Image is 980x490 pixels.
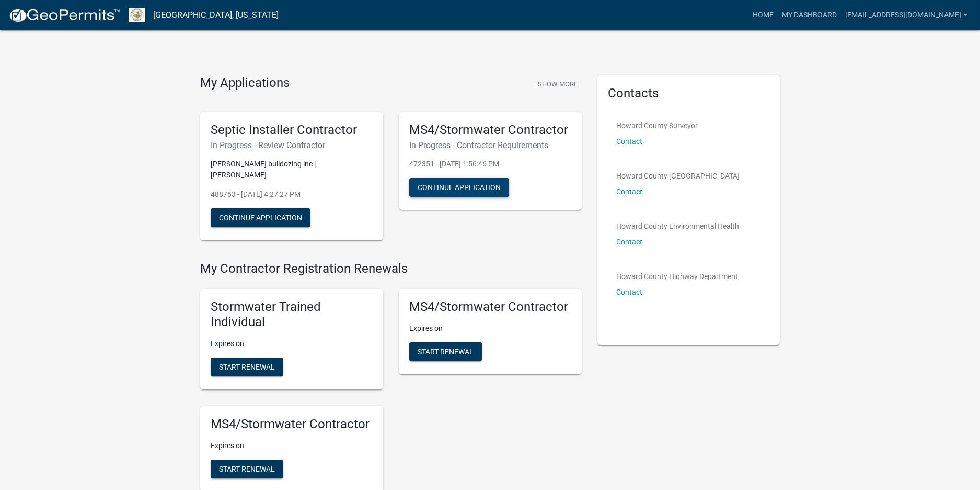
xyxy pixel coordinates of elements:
[211,460,283,478] button: Start Renewal
[211,440,373,451] p: Expires on
[211,189,373,200] p: 488763 - [DATE] 4:27:27 PM
[211,338,373,349] p: Expires on
[608,86,770,101] h5: Contacts
[153,6,279,24] a: [GEOGRAPHIC_DATA], [US_STATE]
[211,159,373,181] p: [PERSON_NAME] bulldozing inc | [PERSON_NAME]
[534,75,582,93] button: Show More
[409,159,571,170] p: 472351 - [DATE] 1:56:46 PM
[200,75,290,91] h4: My Applications
[616,122,698,129] p: Howard County Surveyor
[211,140,373,150] h6: In Progress - Review Contractor
[616,172,740,180] p: Howard County [GEOGRAPHIC_DATA]
[219,464,275,473] span: Start Renewal
[409,178,509,197] button: Continue Application
[211,122,373,138] h5: Septic Installer Contractor
[409,299,571,315] h5: MS4/Stormwater Contractor
[841,5,972,25] a: [EMAIL_ADDRESS][DOMAIN_NAME]
[778,5,841,25] a: My Dashboard
[211,358,283,376] button: Start Renewal
[418,348,474,356] span: Start Renewal
[616,187,642,196] a: Contact
[200,261,582,276] h4: My Contractor Registration Renewals
[409,140,571,150] h6: In Progress - Contractor Requirements
[211,417,373,432] h5: MS4/Stormwater Contractor
[616,238,642,246] a: Contact
[616,137,642,146] a: Contact
[211,299,373,330] h5: Stormwater Trained Individual
[409,342,482,361] button: Start Renewal
[409,323,571,334] p: Expires on
[616,222,739,230] p: Howard County Environmental Health
[409,122,571,138] h5: MS4/Stormwater Contractor
[616,273,738,280] p: Howard County Highway Department
[129,8,145,22] img: Howard County, Indiana
[219,362,275,371] span: Start Renewal
[748,5,778,25] a: Home
[211,208,310,227] button: Continue Application
[616,288,642,296] a: Contact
